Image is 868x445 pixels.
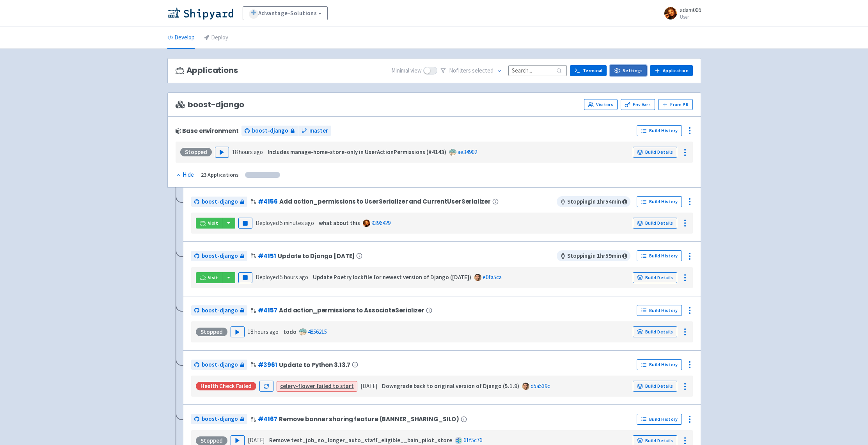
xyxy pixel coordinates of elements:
[633,218,677,229] a: Build Details
[201,170,239,179] div: 23 Applications
[258,197,278,206] a: #4156
[280,219,314,227] time: 5 minutes ago
[268,148,446,156] strong: Includes manage-home-store-only in UserActionPermissions (#4143)
[508,65,567,76] input: Search...
[180,148,212,156] div: Stopped
[280,382,354,390] a: celery-flower failed to start
[570,65,607,76] a: Terminal
[202,306,238,315] span: boost-django
[298,126,331,136] a: master
[680,14,701,20] small: User
[637,196,682,207] a: Build History
[176,170,195,179] button: Hide
[650,65,692,76] a: Application
[176,170,194,179] div: Hide
[637,305,682,316] a: Build History
[202,415,238,424] span: boost-django
[360,382,377,390] time: [DATE]
[458,148,477,156] a: ae34902
[176,100,244,109] span: boost-django
[280,382,315,390] strong: celery-flower
[610,65,647,76] a: Settings
[660,7,701,20] a: adam006 User
[633,381,677,392] a: Build Details
[279,362,350,368] span: Update to Python 3.13.7
[243,6,328,20] a: Advantage-Solutions
[258,361,277,369] a: #3961
[202,252,238,261] span: boost-django
[208,275,218,281] span: Visit
[241,126,298,136] a: boost-django
[258,252,276,260] a: #4151
[658,99,693,110] button: From PR
[283,328,296,335] strong: todo
[472,67,493,74] span: selected
[279,416,459,422] span: Remove banner sharing feature (BANNER_SHARING_SILO)
[196,436,227,445] div: Stopped
[167,27,195,49] a: Develop
[232,148,263,156] time: 18 hours ago
[637,250,682,261] a: Build History
[191,251,247,261] a: boost-django
[231,326,245,337] button: Play
[557,250,630,261] span: Stopping in 1 hr 59 min
[191,197,247,207] a: boost-django
[215,147,229,158] button: Play
[449,66,493,75] span: No filter s
[196,382,256,390] div: Health check failed
[204,27,228,49] a: Deploy
[313,273,471,281] strong: Update Poetry lockfile for newest version of Django ([DATE])
[633,272,677,283] a: Build Details
[196,272,222,283] a: Visit
[196,328,227,336] div: Stopped
[167,7,233,20] img: Shipyard logo
[191,360,247,370] a: boost-django
[319,219,360,227] strong: what about this
[463,436,482,444] a: 61f5c76
[256,273,308,281] span: Deployed
[196,218,222,229] a: Visit
[252,126,288,135] span: boost-django
[248,328,279,335] time: 18 hours ago
[191,414,247,424] a: boost-django
[248,436,264,444] time: [DATE]
[637,125,682,136] a: Build History
[191,305,247,316] a: boost-django
[258,415,277,423] a: #4167
[680,6,701,14] span: adam006
[279,198,491,205] span: Add action_permissions to UserSerializer and CurrentUserSerializer
[278,253,355,259] span: Update to Django [DATE]
[208,220,218,226] span: Visit
[584,99,618,110] a: Visitors
[238,272,252,283] button: Pause
[258,306,277,314] a: #4157
[280,273,308,281] time: 5 hours ago
[309,126,328,135] span: master
[202,360,238,369] span: boost-django
[531,382,550,390] a: d5a539c
[202,197,238,206] span: boost-django
[176,128,239,134] div: Base environment
[279,307,424,314] span: Add action_permissions to AssociateSerializer
[637,359,682,370] a: Build History
[238,218,252,229] button: Pause
[382,382,519,390] strong: Downgrade back to original version of Django (5.1.9)
[176,66,238,75] h3: Applications
[637,414,682,425] a: Build History
[557,196,630,207] span: Stopping in 1 hr 54 min
[483,273,502,281] a: e0fa5ca
[308,328,327,335] a: 4856215
[391,66,422,75] span: Minimal view
[633,147,677,158] a: Build Details
[256,219,314,227] span: Deployed
[633,326,677,337] a: Build Details
[269,436,452,444] strong: Remove test_job_no_longer_auto_staff_eligible__bain_pilot_store
[371,219,391,227] a: 9396429
[621,99,655,110] a: Env Vars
